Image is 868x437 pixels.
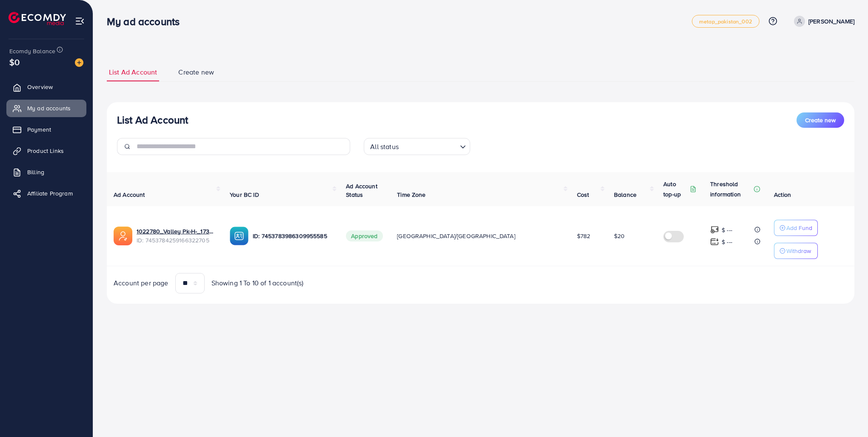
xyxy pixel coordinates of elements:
span: Balance [614,190,637,199]
span: Cost [577,190,589,199]
div: Search for option [364,138,470,155]
a: 1022780_Valley Pk-H-_1735469386720 [137,227,216,236]
button: Create new [797,112,844,128]
a: Billing [6,164,86,181]
span: Billing [27,168,44,176]
a: My ad accounts [6,100,86,117]
a: [PERSON_NAME] [791,16,854,27]
p: Withdraw [786,246,811,256]
span: metap_pakistan_002 [699,19,752,24]
span: $0 [9,56,20,68]
span: Create new [178,67,214,77]
span: Showing 1 To 10 of 1 account(s) [211,278,304,288]
span: $782 [577,232,591,240]
img: ic-ba-acc.ded83a64.svg [230,227,248,245]
span: Ecomdy Balance [9,47,55,55]
a: Affiliate Program [6,185,86,202]
span: Overview [27,83,53,91]
img: ic-ads-acc.e4c84228.svg [114,227,132,245]
span: All status [368,141,400,153]
span: Action [774,190,791,199]
span: My ad accounts [27,104,71,112]
button: Add Fund [774,220,818,236]
span: Ad Account [114,190,145,199]
img: top-up amount [710,237,719,246]
input: Search for option [401,139,457,153]
span: Product Links [27,147,64,155]
img: top-up amount [710,225,719,234]
p: $ --- [722,237,732,247]
h3: My ad accounts [107,15,186,28]
p: ID: 7453783986309955585 [253,231,332,241]
p: [PERSON_NAME] [808,16,854,26]
iframe: Chat [832,399,862,431]
h3: List Ad Account [117,114,188,126]
span: Approved [346,230,383,241]
span: Create new [805,116,836,124]
button: Withdraw [774,243,818,259]
a: Product Links [6,142,86,159]
img: logo [9,12,66,25]
span: Ad Account Status [346,182,377,199]
div: <span class='underline'>1022780_Valley Pk-H-_1735469386720</span></br>7453784259166322705 [137,227,216,244]
p: Add Fund [786,223,812,233]
p: Threshold information [710,179,752,199]
span: [GEOGRAPHIC_DATA]/[GEOGRAPHIC_DATA] [397,232,515,240]
a: Overview [6,78,86,95]
span: Payment [27,125,51,134]
p: $ --- [722,225,732,235]
span: $20 [614,232,625,240]
a: metap_pakistan_002 [692,15,759,28]
span: ID: 7453784259166322705 [137,236,216,244]
p: Auto top-up [663,179,688,199]
img: image [75,58,83,67]
span: List Ad Account [109,67,157,77]
span: Time Zone [397,190,425,199]
span: Your BC ID [230,190,259,199]
span: Account per page [114,278,168,288]
a: Payment [6,121,86,138]
img: menu [75,16,85,26]
span: Affiliate Program [27,189,73,198]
